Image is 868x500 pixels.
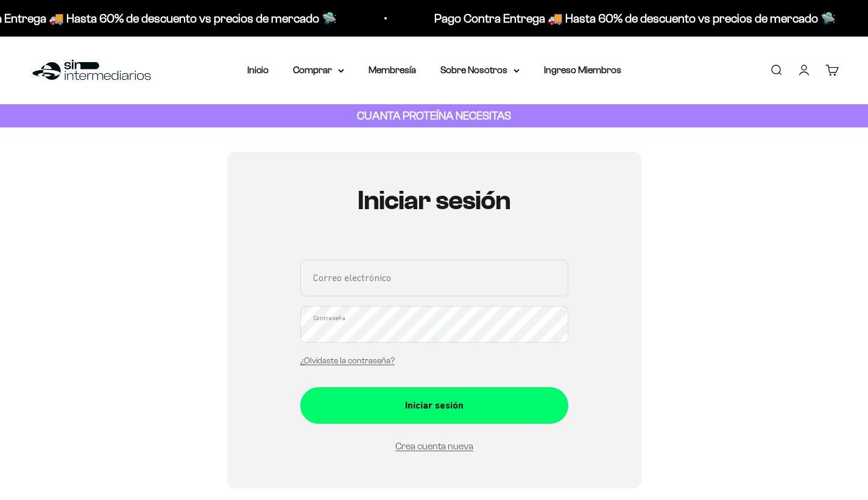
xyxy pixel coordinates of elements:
a: Membresía [369,65,416,75]
h1: Iniciar sesión [300,186,568,215]
button: Iniciar sesión [300,387,568,424]
a: ¿Olvidaste la contraseña? [300,356,395,365]
a: Crea cuenta nueva [395,441,473,451]
summary: Sobre Nosotros [440,62,520,78]
summary: Comprar [293,62,344,78]
a: Ingreso Miembros [544,65,621,75]
div: Iniciar sesión [325,398,544,413]
a: Inicio [247,65,269,75]
strong: CUANTA PROTEÍNA NECESITAS [357,109,511,122]
p: Pago Contra Entrega 🚚 Hasta 60% de descuento vs precios de mercado 🛸 [433,9,834,28]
